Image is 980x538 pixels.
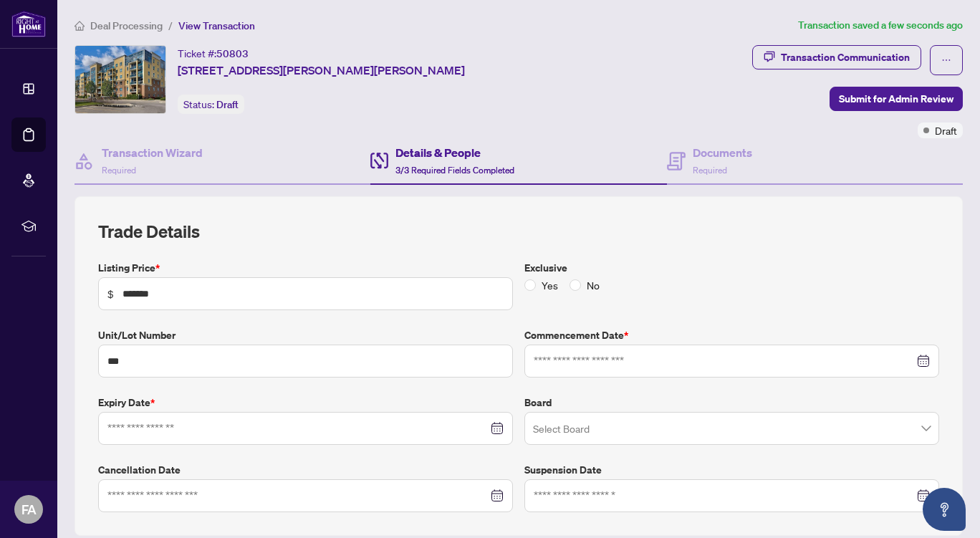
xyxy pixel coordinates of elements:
label: Expiry Date [98,395,513,410]
span: Required [693,165,727,176]
span: 3/3 Required Fields Completed [395,165,514,176]
label: Cancellation Date [98,462,513,478]
label: Listing Price [98,260,513,276]
span: Submit for Admin Review [839,87,953,110]
span: home [75,21,85,31]
h4: Documents [693,144,752,161]
div: Transaction Communication [781,46,910,69]
span: FA [21,499,37,519]
span: Draft [935,123,957,138]
label: Board [524,395,939,410]
span: [STREET_ADDRESS][PERSON_NAME][PERSON_NAME] [178,62,465,79]
h2: Trade Details [98,220,939,243]
div: Status: [178,95,244,114]
span: Draft [216,98,239,111]
span: Yes [536,277,564,293]
label: Commencement Date [524,327,939,343]
span: View Transaction [178,19,255,32]
button: Submit for Admin Review [830,87,963,111]
span: Required [102,165,136,176]
button: Open asap [923,488,966,531]
span: No [581,277,605,293]
h4: Details & People [395,144,514,161]
img: IMG-W12369761_1.jpg [75,46,165,113]
span: Deal Processing [90,19,163,32]
span: 50803 [216,47,249,60]
span: ellipsis [941,55,951,65]
label: Unit/Lot Number [98,327,513,343]
div: Ticket #: [178,45,249,62]
li: / [168,17,173,34]
label: Suspension Date [524,462,939,478]
span: $ [107,286,114,302]
article: Transaction saved a few seconds ago [798,17,963,34]
h4: Transaction Wizard [102,144,203,161]
label: Exclusive [524,260,939,276]
button: Transaction Communication [752,45,921,69]
img: logo [11,11,46,37]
